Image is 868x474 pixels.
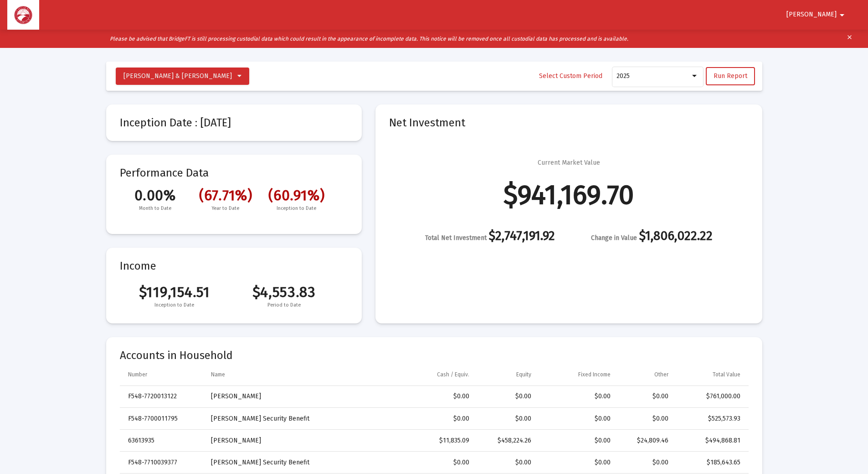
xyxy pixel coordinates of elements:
[403,458,469,467] div: $0.00
[482,458,531,467] div: $0.00
[128,371,147,378] div: Number
[397,364,476,385] td: Column Cash / Equiv.
[482,436,531,445] div: $458,224.26
[538,364,617,385] td: Column Fixed Income
[591,231,713,243] div: $1,806,022.22
[120,452,205,474] td: F548-7710039377
[110,36,628,42] i: Please be advised that BridgeFT is still processing custodial data which could result in the appe...
[786,11,837,19] span: [PERSON_NAME]
[544,458,611,467] div: $0.00
[425,234,487,242] span: Total Net Investment
[205,408,397,430] td: [PERSON_NAME] Security Benefit
[261,204,332,213] span: Inception to Date
[713,371,740,378] div: Total Value
[623,392,668,401] div: $0.00
[681,458,740,467] div: $185,643.65
[476,364,538,385] td: Column Equity
[205,364,397,385] td: Column Name
[516,371,531,378] div: Equity
[681,392,740,401] div: $761,000.00
[544,436,611,445] div: $0.00
[846,32,853,46] mat-icon: clear
[503,190,634,199] div: $941,169.70
[14,6,32,24] img: Dashboard
[120,386,205,408] td: F548-7720013122
[623,436,668,445] div: $24,809.46
[120,118,348,127] mat-card-title: Inception Date : [DATE]
[120,283,230,301] span: $119,154.51
[120,351,749,360] mat-card-title: Accounts in Household
[116,68,249,85] button: [PERSON_NAME] & [PERSON_NAME]
[120,204,190,213] span: Month to Date
[437,371,469,378] div: Cash / Equiv.
[120,430,205,452] td: 63613935
[190,187,261,204] span: (67.71%)
[681,436,740,445] div: $494,868.81
[120,261,348,271] mat-card-title: Income
[539,72,602,80] span: Select Custom Period
[229,283,339,301] span: $4,553.83
[205,452,397,474] td: [PERSON_NAME] Security Benefit
[120,187,190,204] span: 0.00%
[403,392,469,401] div: $0.00
[403,436,469,445] div: $11,835.09
[403,414,469,423] div: $0.00
[120,364,205,385] td: Column Number
[837,6,847,24] mat-icon: arrow_drop_down
[654,371,668,378] div: Other
[120,168,348,213] mat-card-title: Performance Data
[389,118,749,127] mat-card-title: Net Investment
[591,234,637,242] span: Change in Value
[578,371,611,378] div: Fixed Income
[675,364,748,385] td: Column Total Value
[623,458,668,467] div: $0.00
[617,364,675,385] td: Column Other
[714,72,747,80] span: Run Report
[623,414,668,423] div: $0.00
[538,158,600,167] div: Current Market Value
[205,430,397,452] td: [PERSON_NAME]
[261,187,332,204] span: (60.91%)
[425,231,555,243] div: $2,747,191.92
[120,301,230,310] span: Inception to Date
[616,72,630,80] span: 2025
[776,5,858,24] button: [PERSON_NAME]
[544,414,611,423] div: $0.00
[482,392,531,401] div: $0.00
[229,301,339,310] span: Period to Date
[706,67,755,85] button: Run Report
[205,386,397,408] td: [PERSON_NAME]
[681,414,740,423] div: $525,573.93
[123,72,232,80] span: [PERSON_NAME] & [PERSON_NAME]
[544,392,611,401] div: $0.00
[211,371,225,378] div: Name
[482,414,531,423] div: $0.00
[190,204,261,213] span: Year to Date
[120,408,205,430] td: F548-7700011795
